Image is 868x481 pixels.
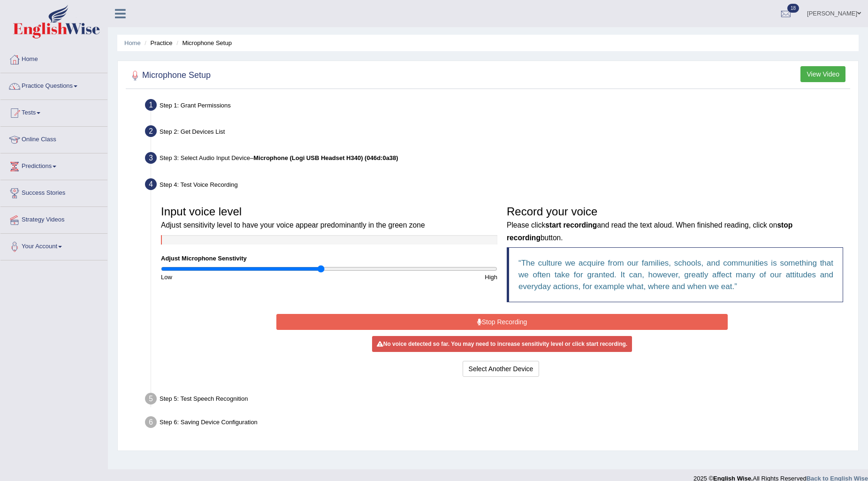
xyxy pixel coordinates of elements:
q: The culture we acquire from our families, schools, and communities is something that we often tak... [518,259,833,291]
div: Step 6: Saving Device Configuration [141,413,854,434]
div: Step 1: Grant Permissions [141,96,854,117]
h3: Input voice level [161,206,497,230]
a: Online Class [0,127,107,150]
button: View Video [800,66,845,82]
h2: Microphone Setup [128,69,211,83]
span: 18 [787,4,799,13]
a: Strategy Videos [0,207,107,230]
a: Practice Questions [0,73,107,97]
b: Microphone (Logi USB Headset H340) (046d:0a38) [253,154,398,161]
div: Low [156,273,329,282]
b: stop recording [507,221,792,241]
a: Your Account [0,234,107,257]
button: Select Another Device [463,361,540,377]
button: Stop Recording [276,314,728,330]
div: High [329,273,503,282]
small: Please click and read the text aloud. When finished reading, click on button. [507,221,792,241]
div: Step 5: Test Speech Recognition [141,390,854,411]
div: Step 3: Select Audio Input Device [141,149,854,170]
label: Adjust Microphone Senstivity [161,254,247,263]
div: Step 4: Test Voice Recording [141,176,854,196]
a: Home [124,39,141,46]
a: Home [0,46,107,70]
b: start recording [545,221,597,229]
a: Tests [0,100,107,123]
li: Microphone Setup [174,38,232,47]
small: Adjust sensitivity level to have your voice appear predominantly in the green zone [161,221,425,229]
a: Predictions [0,153,107,177]
span: – [250,154,398,161]
div: Step 2: Get Devices List [141,122,854,143]
a: Success Stories [0,180,107,204]
li: Practice [142,38,172,47]
h3: Record your voice [507,206,843,243]
div: No voice detected so far. You may need to increase sensitivity level or click start recording. [372,336,632,352]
